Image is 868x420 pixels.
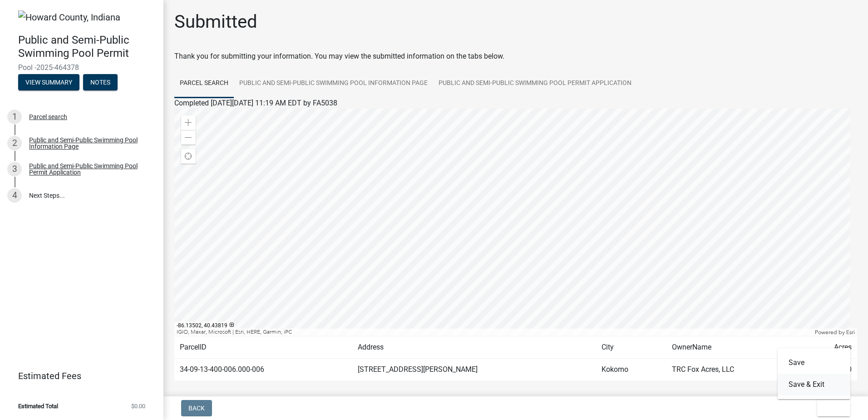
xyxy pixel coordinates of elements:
[433,69,637,98] a: Public and Semi-Public Swimming Pool Permit Application
[846,329,855,335] a: Esri
[778,374,850,395] button: Save & Exit
[174,329,813,336] div: IGIO, Maxar, Microsoft | Esri, HERE, Garmin, iPC
[29,114,67,120] div: Parcel search
[7,136,22,150] div: 2
[7,188,22,203] div: 4
[352,336,596,359] td: Address
[131,403,145,409] span: $0.00
[174,11,257,33] h1: Submitted
[181,149,196,164] div: Find my location
[18,63,145,72] span: Pool -2025-464378
[174,69,234,98] a: Parcel search
[29,163,149,175] div: Public and Semi-Public Swimming Pool Permit Application
[7,110,22,124] div: 1
[174,51,857,62] div: Thank you for submitting your information. You may view the submitted information on the tabs below.
[813,329,857,336] div: Powered by
[352,359,596,381] td: [STREET_ADDRESS][PERSON_NAME]
[817,400,850,416] button: Exit
[174,99,337,107] span: Completed [DATE][DATE] 11:19 AM EDT by FA5038
[824,405,838,412] span: Exit
[7,162,22,176] div: 3
[18,34,156,60] h4: Public and Semi-Public Swimming Pool Permit
[83,74,118,90] button: Notes
[18,74,79,90] button: View Summary
[778,348,850,399] div: Exit
[596,359,666,381] td: Kokomo
[18,403,58,409] span: Estimated Total
[778,352,850,374] button: Save
[666,359,803,381] td: TRC Fox Acres, LLC
[234,69,433,98] a: Public and Semi-Public Swimming Pool Information Page
[174,336,352,359] td: ParcelID
[181,400,212,416] button: Back
[596,336,666,359] td: City
[181,130,196,145] div: Zoom out
[83,80,118,87] wm-modal-confirm: Notes
[29,137,149,150] div: Public and Semi-Public Swimming Pool Information Page
[174,359,352,381] td: 34-09-13-400-006.000-006
[803,336,857,359] td: Acres
[181,115,196,130] div: Zoom in
[666,336,803,359] td: OwnerName
[7,367,149,385] a: Estimated Fees
[188,405,205,412] span: Back
[18,10,120,24] img: Howard County, Indiana
[18,80,79,87] wm-modal-confirm: Summary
